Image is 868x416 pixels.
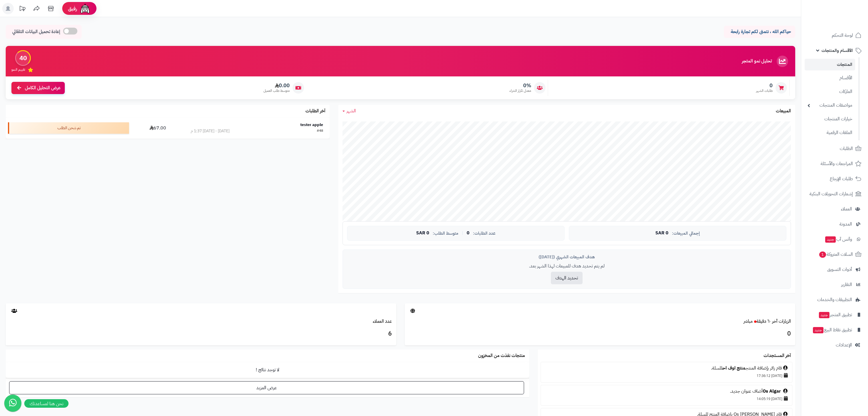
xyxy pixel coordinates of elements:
[805,113,855,125] a: خيارات المنتجات
[416,231,429,236] span: 0 SAR
[840,145,853,153] span: الطلبات
[805,157,865,171] a: المراجعات والأسئلة
[68,5,77,12] span: رفيق
[191,128,229,134] div: [DATE] - [DATE] 1:37 م
[509,88,531,93] span: معدل تكرار الشراء
[263,88,290,93] span: متوسط طلب العميل
[763,388,781,395] a: Os Algar
[819,251,826,258] span: 1
[742,59,772,64] h3: تحليل نمو المتجر
[433,231,458,236] span: متوسط الطلب:
[728,29,791,35] p: حياكم الله ، نتمنى لكم تجارة رابحة
[805,263,865,276] a: أدوات التسويق
[805,29,865,42] a: لوحة التحكم
[805,172,865,186] a: طلبات الإرجاع
[805,308,865,322] a: تطبيق المتجرجديد
[839,220,852,228] span: المدونة
[805,232,865,246] a: وآتس آبجديد
[473,231,496,236] span: عدد الطلبات:
[805,217,865,231] a: المدونة
[8,122,129,134] div: تم شحن الطلب
[825,235,852,243] span: وآتس آب
[672,231,700,236] span: إجمالي المبيعات:
[467,231,470,236] span: 0
[817,296,852,304] span: التطبيقات والخدمات
[756,88,773,93] span: طلبات الشهر
[551,272,583,284] button: تحديد الهدف
[6,362,529,378] td: لا توجد نتائج !
[841,281,852,289] span: التقارير
[12,29,60,35] span: إعادة تحميل البيانات التلقائي
[805,72,855,84] a: الأقسام
[343,108,356,114] a: الشهر
[544,388,789,395] div: أضاف عنوان جديد.
[9,381,524,394] a: عرض المزيد
[317,128,323,134] div: #48
[347,254,786,260] div: هدف المبيعات الشهري ([DATE])
[347,107,356,114] span: الشهر
[347,263,786,269] p: لم يتم تحديد هدف للمبيعات لهذا الشهر بعد.
[544,395,789,403] div: [DATE] 14:05:19
[10,329,392,339] h3: 6
[812,326,852,334] span: تطبيق نقاط البيع
[805,247,865,261] a: السلات المتروكة1
[544,365,789,372] div: قام زائر بإضافة المنتج للسلة.
[805,202,865,216] a: العملاء
[836,341,852,349] span: الإعدادات
[805,187,865,201] a: إشعارات التحويلات البنكية
[805,99,855,111] a: مواصفات المنتجات
[805,338,865,352] a: الإعدادات
[764,353,791,358] h3: آخر المستجدات
[819,250,853,258] span: السلات المتروكة
[821,46,853,54] span: الأقسام والمنتجات
[79,3,91,14] img: ai-face.png
[819,312,829,318] span: جديد
[373,318,392,325] a: عدد العملاء
[776,109,791,114] h3: المبيعات
[478,353,525,358] h3: منتجات نفذت من المخزون
[305,109,325,114] h3: آخر الطلبات
[509,82,531,89] span: 0%
[825,236,836,243] span: جديد
[805,142,865,155] a: الطلبات
[841,205,852,213] span: العملاء
[25,85,61,91] span: عرض التحليل الكامل
[805,323,865,337] a: تطبيق نقاط البيعجديد
[300,122,323,128] strong: tester apple
[11,82,65,94] a: عرض التحليل الكامل
[805,278,865,291] a: التقارير
[821,160,853,168] span: المراجعات والأسئلة
[818,311,852,319] span: تطبيق المتجر
[131,117,184,139] td: 67.00
[11,67,25,72] span: تقييم النمو
[805,59,855,70] a: المنتجات
[805,127,855,139] a: الملفات الرقمية
[15,3,29,16] a: تحديثات المنصة
[813,327,823,333] span: جديد
[462,231,463,235] span: |
[744,318,791,325] a: الزيارات آخر ٦٠ دقيقةمباشر
[544,372,789,380] div: [DATE] 17:36:12
[756,82,773,89] span: 0
[409,329,791,339] h3: 0
[827,265,852,273] span: أدوات التسويق
[809,190,853,198] span: إشعارات التحويلات البنكية
[655,231,668,236] span: 0 SAR
[830,175,853,183] span: طلبات الإرجاع
[805,86,855,98] a: الماركات
[832,31,853,39] span: لوحة التحكم
[744,318,753,325] small: مباشر
[805,293,865,307] a: التطبيقات والخدمات
[263,82,290,89] span: 0.00
[722,365,746,372] a: منتج اوف اح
